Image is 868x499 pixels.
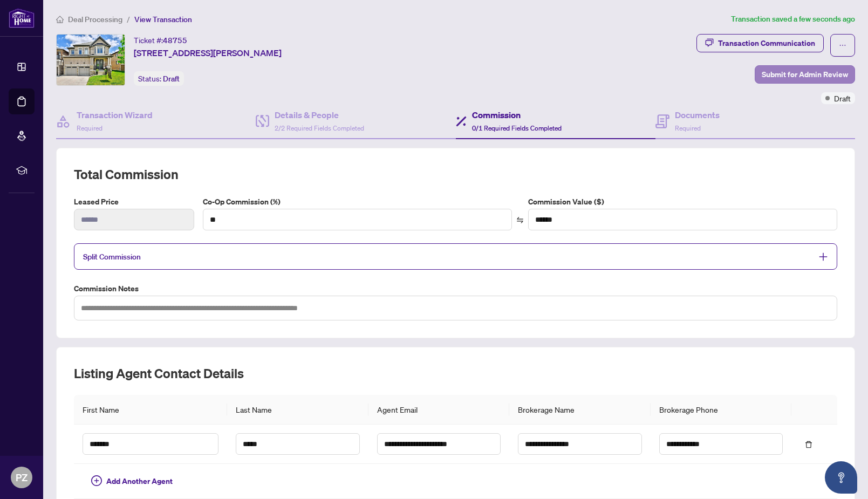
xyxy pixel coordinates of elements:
label: Commission Value ($) [528,196,837,208]
span: 2/2 Required Fields Completed [275,124,364,132]
div: Ticket #: [134,34,187,46]
button: Open asap [825,461,857,494]
h2: Total Commission [74,166,837,183]
span: Required [675,124,701,132]
th: Brokerage Name [509,395,651,425]
label: Co-Op Commission (%) [203,196,512,208]
h2: Listing Agent Contact Details [74,365,837,382]
h4: Details & People [275,108,364,121]
div: Split Commission [74,243,837,270]
span: plus-circle [91,475,102,486]
th: First Name [74,395,227,425]
span: 0/1 Required Fields Completed [472,124,562,132]
span: Required [77,124,102,132]
label: Commission Notes [74,283,837,295]
span: PZ [16,470,28,485]
th: Agent Email [368,395,510,425]
span: 48755 [163,36,187,45]
span: Submit for Admin Review [762,66,848,83]
h4: Commission [472,108,562,121]
div: Status: [134,71,184,86]
h4: Documents [675,108,720,121]
span: delete [805,441,812,448]
span: home [56,16,64,23]
span: Deal Processing [68,15,122,24]
span: Split Commission [83,252,141,262]
article: Transaction saved a few seconds ago [731,13,855,25]
h4: Transaction Wizard [77,108,153,121]
span: Draft [163,74,180,84]
label: Leased Price [74,196,194,208]
button: Transaction Communication [696,34,824,52]
span: Draft [834,92,851,104]
img: IMG-N12277199_1.jpg [57,35,125,85]
div: Transaction Communication [718,35,815,52]
span: Add Another Agent [106,475,173,487]
button: Add Another Agent [83,473,181,490]
span: View Transaction [134,15,192,24]
th: Last Name [227,395,368,425]
span: [STREET_ADDRESS][PERSON_NAME] [134,46,282,59]
span: swap [516,216,524,224]
img: logo [9,8,35,28]
span: ellipsis [839,42,846,49]
li: / [127,13,130,25]
span: plus [818,252,828,262]
th: Brokerage Phone [651,395,792,425]
button: Submit for Admin Review [755,65,855,84]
